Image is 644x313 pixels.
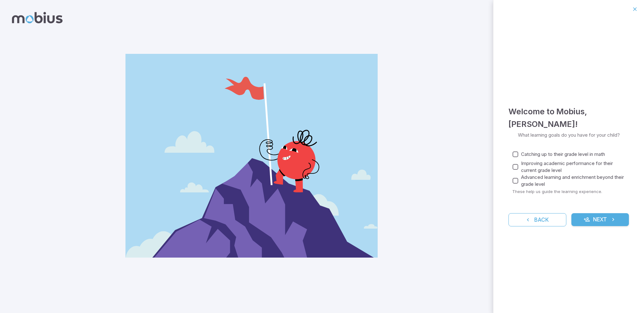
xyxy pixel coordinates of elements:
[508,213,566,226] button: Back
[521,151,605,158] span: Catching up to their grade level in math
[571,213,629,226] button: Next
[508,105,629,130] h4: Welcome to Mobius , [PERSON_NAME] !
[125,54,378,258] img: parent_2-illustration
[512,189,629,194] p: These help us guide the learning experience.
[521,160,624,174] span: Improving academic performance for their current grade level
[521,174,624,188] span: Advanced learning and enrichment beyond their grade level
[518,132,620,139] p: What learning goals do you have for your child?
